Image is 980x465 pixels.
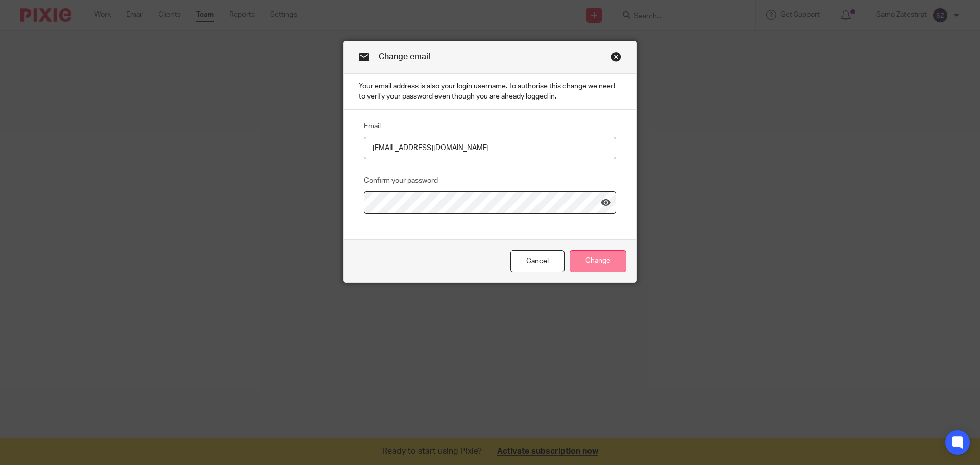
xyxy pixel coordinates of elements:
[364,176,438,186] label: Confirm your password
[379,53,430,61] span: Change email
[570,250,626,272] input: Change
[364,121,381,131] label: Email
[611,52,621,65] a: Close this dialog window
[510,250,565,272] a: Cancel
[344,74,636,110] p: Your email address is also your login username. To authorise this change we need to verify your p...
